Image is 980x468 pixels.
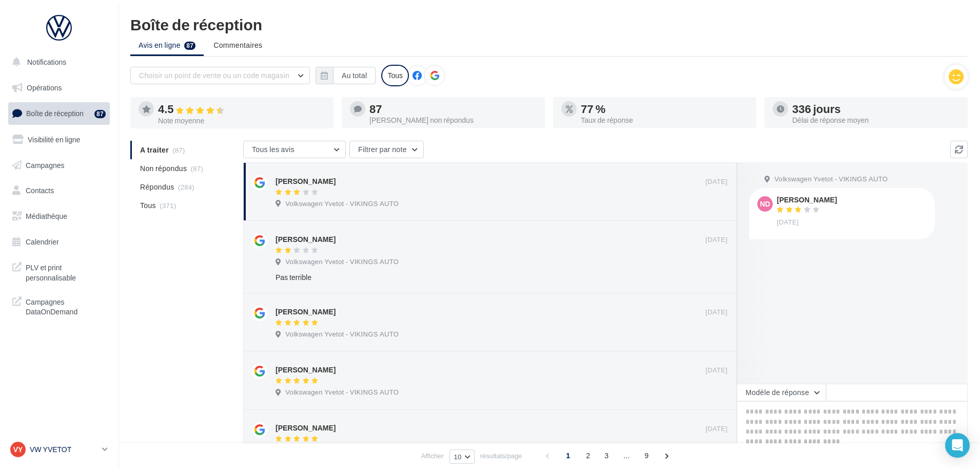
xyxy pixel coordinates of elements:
span: Répondus [140,182,174,192]
div: Délai de réponse moyen [792,117,959,124]
div: Taux de réponse [581,117,748,124]
span: Commentaires [213,40,262,50]
div: [PERSON_NAME] [276,423,336,433]
span: Volkswagen Yvetot - VIKINGS AUTO [774,175,888,184]
a: Boîte de réception87 [6,102,112,124]
div: Note moyenne [158,117,325,124]
span: Non répondus [140,163,187,174]
a: Contacts [6,180,112,201]
a: Campagnes [6,155,112,176]
span: Volkswagen Yvetot - VIKINGS AUTO [285,330,399,339]
span: Calendrier [26,237,59,246]
span: [DATE] [777,218,799,227]
div: [PERSON_NAME] [276,234,336,245]
span: Campagnes DataOnDemand [26,295,106,317]
span: [DATE] [705,235,728,245]
span: 3 [598,447,615,464]
span: Notifications [27,58,66,66]
span: (284) [178,183,194,191]
a: Opérations [6,77,112,99]
div: 336 jours [792,103,959,115]
a: Campagnes DataOnDemand [6,291,112,321]
span: Visibilité en ligne [28,135,80,144]
span: [DATE] [705,177,728,186]
span: ... [618,447,635,464]
button: Modèle de réponse [737,384,826,401]
div: 87 [94,110,106,118]
span: Volkswagen Yvetot - VIKINGS AUTO [285,199,399,209]
a: Visibilité en ligne [6,129,112,151]
span: [DATE] [705,366,728,375]
div: [PERSON_NAME] [276,365,336,375]
a: Calendrier [6,231,112,253]
div: [PERSON_NAME] [777,196,837,203]
div: [PERSON_NAME] [276,176,336,186]
span: 2 [580,447,596,464]
button: 10 [449,450,475,464]
span: 9 [638,447,655,464]
span: Médiathèque [26,212,67,220]
button: Notifications [6,51,108,73]
span: Opérations [27,83,62,92]
div: Boîte de réception [130,16,968,32]
div: Pas terrible [276,272,661,283]
button: Au total [333,67,376,84]
button: Au total [316,67,376,84]
button: Tous les avis [243,141,346,158]
div: Open Intercom Messenger [945,433,970,458]
span: 10 [454,453,462,461]
div: [PERSON_NAME] non répondus [369,117,537,124]
a: Médiathèque [6,205,112,227]
div: 4.5 [158,103,325,115]
div: [PERSON_NAME] [276,307,336,317]
span: Campagnes [26,160,65,169]
a: VY VW YVETOT [8,440,110,459]
span: Volkswagen Yvetot - VIKINGS AUTO [285,257,399,267]
a: PLV et print personnalisable [6,256,112,287]
span: 1 [560,447,576,464]
div: Tous [381,65,409,86]
div: 77 % [581,103,748,115]
p: VW YVETOT [30,444,98,455]
button: Filtrer par note [349,141,424,158]
span: ND [760,199,770,209]
button: Choisir un point de vente ou un code magasin [130,67,310,84]
span: Choisir un point de vente ou un code magasin [139,71,289,80]
span: VY [13,444,23,455]
div: 87 [369,103,537,115]
span: Tous les avis [252,145,295,154]
span: Volkswagen Yvetot - VIKINGS AUTO [285,388,399,397]
span: Contacts [26,186,54,195]
span: Afficher [421,451,444,461]
span: [DATE] [705,424,728,434]
span: Tous [140,200,156,211]
span: Boîte de réception [26,109,84,118]
span: PLV et print personnalisable [26,260,106,283]
span: résultats/page [480,451,522,461]
span: (371) [160,201,176,210]
span: [DATE] [705,308,728,317]
span: (87) [191,164,203,173]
